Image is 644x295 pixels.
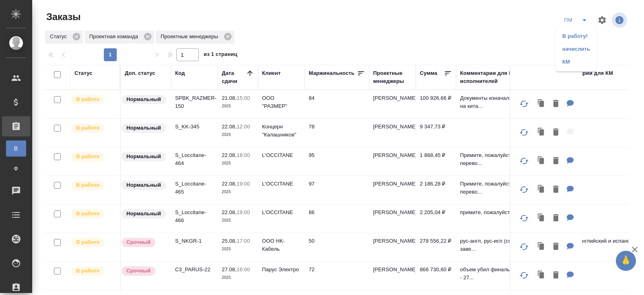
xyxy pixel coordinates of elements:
p: S_Loccitane-465 [175,180,214,196]
p: Статус [50,33,70,41]
p: 19:00 [237,209,250,215]
button: Обновить [514,237,534,256]
div: Дата сдачи [222,69,246,85]
div: Выставляет ПМ после принятия заказа от КМа [70,266,116,276]
div: Выставляет ПМ после принятия заказа от КМа [70,180,116,191]
button: Обновить [514,208,534,228]
p: 2025 [222,131,254,139]
p: Документы изначально писались на кита... [460,94,549,110]
div: Статус по умолчанию для стандартных заказов [121,208,167,219]
p: 21.08, [222,95,237,101]
button: Для ПМ: рус-англ, рус-исп (соотв папкам) заверение печатью компании ВАЖНО: ориентир на глоссарий ... [563,239,578,255]
div: Статус по умолчанию для стандартных заказов [121,151,167,162]
div: Доп. статус [125,69,155,77]
p: рус-англ, рус-исп (соотв папкам) заве... [460,237,549,253]
button: Для ПМ: Документы изначально писались на китайском, потом переводились на английский. Т.е. в случ... [563,96,578,112]
button: Обновить [514,180,534,199]
td: [PERSON_NAME] [369,233,416,261]
p: 22.08, [222,124,237,130]
p: SPBK_RAZMER-150 [175,94,214,110]
p: Срочный [126,267,151,275]
p: 2025 [222,217,254,225]
div: Маржинальность [309,69,355,77]
span: из 1 страниц [204,50,237,61]
td: 2 205,04 ₽ [416,204,456,233]
p: объем убил финальный срок сдачи - 27... [460,266,549,282]
td: 84 [305,90,369,118]
p: 2025 [222,245,254,253]
p: ООО НК-Кабель [262,237,301,253]
button: Клонировать [534,182,549,198]
td: 95 [305,147,369,175]
button: Удалить [549,96,563,112]
p: 18:00 [237,152,250,158]
p: Примите, пожалуйста, заявку на перево... [460,180,549,196]
p: Парус Электро [262,266,301,274]
p: L'OCCITANE [262,151,301,159]
td: 9 347,73 ₽ [416,119,456,147]
td: 78 [305,119,369,147]
span: Ф [10,165,22,173]
p: Проектные менеджеры [161,33,221,41]
p: Нормальный [126,153,161,161]
p: 25.08, [222,238,237,244]
p: 22.08, [222,152,237,158]
td: 97 [305,176,369,204]
p: примите, пожалуйста, заявку на п... [460,208,549,217]
td: [PERSON_NAME] [369,176,416,204]
span: Посмотреть информацию [612,12,629,28]
li: КМ [556,56,597,68]
p: 2025 [222,188,254,196]
p: 2025 [222,102,254,110]
div: split button [560,14,592,27]
p: S_Loccitane-464 [175,151,214,167]
td: 1 868,45 ₽ [416,147,456,175]
p: Проектная команда [89,33,141,41]
td: 86 [305,204,369,233]
div: Выставляет ПМ после принятия заказа от КМа [70,123,116,134]
p: S_KK-345 [175,123,214,131]
button: Клонировать [534,96,549,112]
span: 🙏 [619,252,633,269]
a: Ф [6,161,26,177]
p: 22.08, [222,209,237,215]
div: Комментарии для ПМ/исполнителей [460,69,549,85]
p: L'OCCITANE [262,208,301,217]
p: 2025 [222,159,254,167]
p: L'OCCITANE [262,180,301,188]
div: Сумма [420,69,437,77]
a: В [6,140,26,157]
p: В работе [76,181,99,189]
p: 22.08, [222,181,237,187]
div: Выставляет ПМ после принятия заказа от КМа [70,151,116,162]
div: Комментарии для КМ [557,69,613,77]
button: Клонировать [534,267,549,284]
p: 12:00 [237,124,250,130]
div: Код [175,69,185,77]
p: Нормальный [126,210,161,218]
button: Удалить [549,210,563,227]
li: начислить [556,43,597,56]
div: Проектные менеджеры [156,31,234,43]
button: Обновить [514,123,534,142]
td: [PERSON_NAME] [369,147,416,175]
button: Обновить [514,151,534,171]
p: В работе [76,95,99,103]
p: S_Loccitane-466 [175,208,214,225]
div: Проектная команда [85,31,154,43]
button: Для ПМ: Примите, пожалуйста, заявку на перевод и заверение. Наименование продукта: Антицеллюлитна... [563,182,578,198]
p: Нормальный [126,95,161,103]
button: Для ПМ: примите, пожалуйста, заявку на перевод и заверение Наименование продукта: Глубоко очищающ... [563,210,578,227]
button: Клонировать [534,210,549,227]
p: 16:00 [237,266,250,272]
p: Примите, пожалуйста, заявку на перево... [460,151,549,167]
button: Удалить [549,239,563,255]
p: 17:00 [237,238,250,244]
div: Выставляет ПМ после принятия заказа от КМа [70,237,116,248]
button: Обновить [514,266,534,285]
span: Заказы [44,10,80,23]
td: 278 556,22 ₽ [416,233,456,261]
p: 19:00 [237,181,250,187]
button: Удалить [549,153,563,169]
p: Нормальный [126,124,161,132]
